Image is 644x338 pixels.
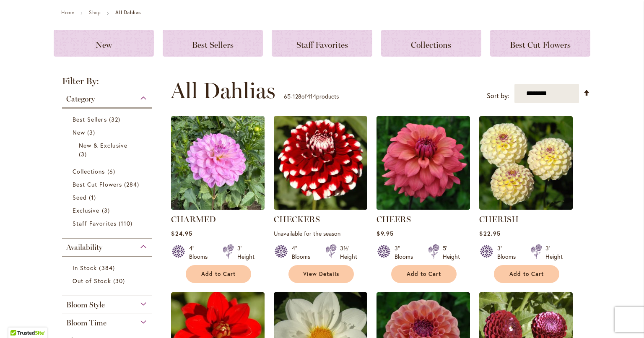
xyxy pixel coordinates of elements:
[201,270,236,278] span: Add to Cart
[237,244,254,261] div: 3' Height
[73,264,97,272] span: In Stock
[66,300,105,309] span: Bloom Style
[296,40,348,50] span: Staff Favorites
[377,116,470,210] img: CHEERS
[381,30,481,57] a: Collections
[340,244,357,261] div: 3½' Height
[497,244,521,261] div: 3" Blooms
[73,219,143,228] a: Staff Favorites
[89,9,101,16] a: Shop
[96,40,112,50] span: New
[89,193,98,202] span: 1
[171,78,275,103] span: All Dahlias
[391,265,457,283] button: Add to Cart
[479,214,519,224] a: CHERISH
[66,318,106,328] span: Bloom Time
[99,263,117,272] span: 384
[377,229,393,237] span: $9.95
[54,77,160,90] strong: Filter By:
[73,219,117,227] span: Staff Favorites
[443,244,460,261] div: 5' Height
[274,203,367,211] a: CHECKERS
[115,9,141,16] strong: All Dahlias
[73,263,143,272] a: In Stock 384
[73,276,143,285] a: Out of Stock 30
[192,40,234,50] span: Best Sellers
[274,116,367,210] img: CHECKERS
[377,203,470,211] a: CHEERS
[307,92,316,100] span: 414
[186,265,251,283] button: Add to Cart
[303,270,339,278] span: View Details
[395,244,418,261] div: 3" Blooms
[102,206,112,215] span: 3
[171,203,265,211] a: CHARMED
[73,193,143,202] a: Seed
[274,214,320,224] a: CHECKERS
[284,92,291,100] span: 65
[73,128,143,137] a: New
[73,115,143,124] a: Best Sellers
[54,30,154,57] a: New
[479,116,573,210] img: CHERISH
[124,180,141,189] span: 284
[411,40,451,50] span: Collections
[66,94,95,104] span: Category
[66,243,102,252] span: Availability
[61,9,74,16] a: Home
[487,88,509,104] label: Sort by:
[407,270,441,278] span: Add to Cart
[490,30,590,57] a: Best Cut Flowers
[73,167,143,176] a: Collections
[113,276,127,285] span: 30
[171,116,265,210] img: CHARMED
[109,115,122,124] span: 32
[377,214,411,224] a: CHEERS
[274,229,367,237] p: Unavailable for the season
[163,30,263,57] a: Best Sellers
[107,167,117,176] span: 6
[73,167,105,175] span: Collections
[79,141,137,159] a: New &amp; Exclusive
[73,180,122,188] span: Best Cut Flowers
[494,265,559,283] button: Add to Cart
[509,270,544,278] span: Add to Cart
[272,30,372,57] a: Staff Favorites
[119,219,135,228] span: 110
[545,244,563,261] div: 3' Height
[171,214,216,224] a: CHARMED
[171,229,192,237] span: $24.95
[73,206,99,214] span: Exclusive
[79,150,89,159] span: 3
[87,128,97,137] span: 3
[73,193,87,201] span: Seed
[73,180,143,189] a: Best Cut Flowers
[284,90,339,103] p: - of products
[189,244,213,261] div: 4" Blooms
[79,141,127,149] span: New & Exclusive
[73,115,107,123] span: Best Sellers
[293,92,301,100] span: 128
[292,244,315,261] div: 4" Blooms
[73,128,85,136] span: New
[288,265,354,283] a: View Details
[6,308,30,332] iframe: Launch Accessibility Center
[479,203,573,211] a: CHERISH
[479,229,500,237] span: $22.95
[73,206,143,215] a: Exclusive
[510,40,571,50] span: Best Cut Flowers
[73,277,111,285] span: Out of Stock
